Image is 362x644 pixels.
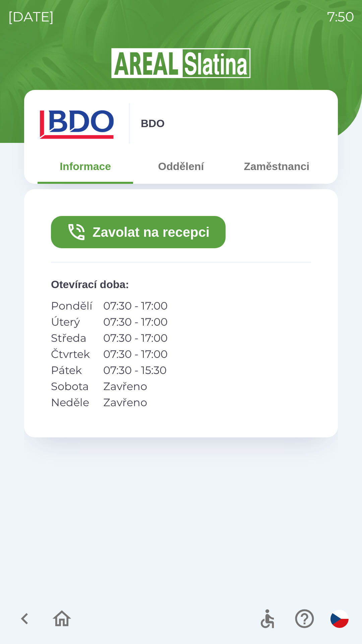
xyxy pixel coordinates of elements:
p: BDO [141,115,165,131]
button: Oddělení [133,154,229,178]
p: 07:30 - 17:00 [103,298,168,314]
p: Středa [51,330,93,346]
p: Neděle [51,394,93,411]
button: Zavolat na recepci [51,216,226,248]
p: Pátek [51,362,93,378]
img: ae7449ef-04f1-48ed-85b5-e61960c78b50.png [38,103,118,144]
p: 7:50 [327,7,354,27]
p: Sobota [51,378,93,394]
p: Čtvrtek [51,346,93,362]
p: Zavřeno [103,394,168,411]
p: 07:30 - 15:30 [103,362,168,378]
p: 07:30 - 17:00 [103,346,168,362]
p: Pondělí [51,298,93,314]
p: Otevírací doba : [51,276,311,292]
p: Úterý [51,314,93,330]
img: Logo [24,47,338,79]
p: 07:30 - 17:00 [103,330,168,346]
p: 07:30 - 17:00 [103,314,168,330]
img: cs flag [330,610,349,628]
button: Zaměstnanci [229,154,324,178]
p: Zavřeno [103,378,168,394]
button: Informace [38,154,133,178]
p: [DATE] [8,7,54,27]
